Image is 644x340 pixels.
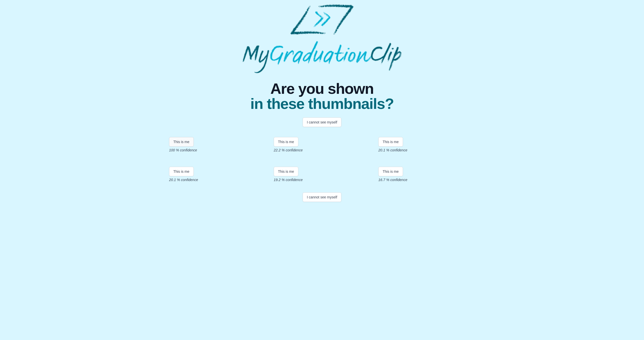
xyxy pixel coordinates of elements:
[274,148,370,153] p: 22.2 % confidence
[378,167,403,176] button: This is me
[169,137,194,147] button: This is me
[303,117,342,127] button: I cannot see myself
[250,96,394,111] span: in these thumbnails?
[250,81,394,96] span: Are you shown
[274,167,298,176] button: This is me
[274,177,370,182] p: 19.2 % confidence
[378,177,475,182] p: 16.7 % confidence
[169,177,266,182] p: 20.1 % confidence
[169,148,266,153] p: 100 % confidence
[378,137,403,147] button: This is me
[303,192,342,202] button: I cannot see myself
[243,4,401,73] img: MyGraduationClip
[169,167,194,176] button: This is me
[274,137,298,147] button: This is me
[378,148,475,153] p: 20.1 % confidence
